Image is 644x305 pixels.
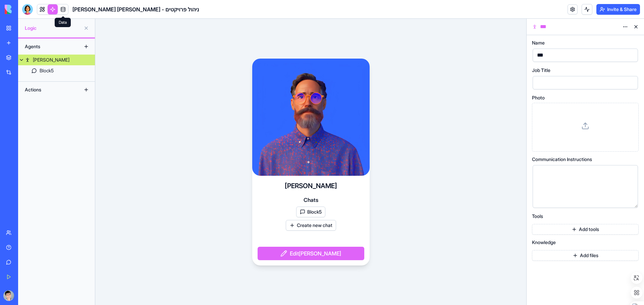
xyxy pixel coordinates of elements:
span: Knowledge [532,240,556,245]
button: Block5 [296,207,325,217]
span: Name [532,41,545,45]
button: Invite & Share [596,4,640,15]
div: Data [55,18,71,27]
div: Actions [21,84,75,95]
button: Create new chat [286,220,336,231]
span: Job Title [532,68,550,73]
div: [PERSON_NAME] [33,57,69,63]
button: Add tools [532,224,639,235]
a: Block5 [18,65,95,76]
h4: [PERSON_NAME] [285,181,337,190]
button: Edit[PERSON_NAME] [258,247,364,260]
span: Logic [25,25,81,31]
button: Add files [532,250,639,261]
a: [PERSON_NAME] [18,55,95,65]
span: Communication Instructions [532,157,592,162]
img: ACg8ocKnkj6UEdaHbmgTEY2bv3MdJ18kC4dHXmtVDOXOmQRrYE7colLKLQ=s96-c [3,290,14,301]
span: Tools [532,214,543,219]
div: Agents [21,41,75,52]
span: [PERSON_NAME] [PERSON_NAME] - ניהול פרויקטים [72,5,199,13]
span: Chats [304,196,318,204]
img: logo [5,5,46,14]
span: Photo [532,95,545,100]
div: Block5 [40,67,54,74]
